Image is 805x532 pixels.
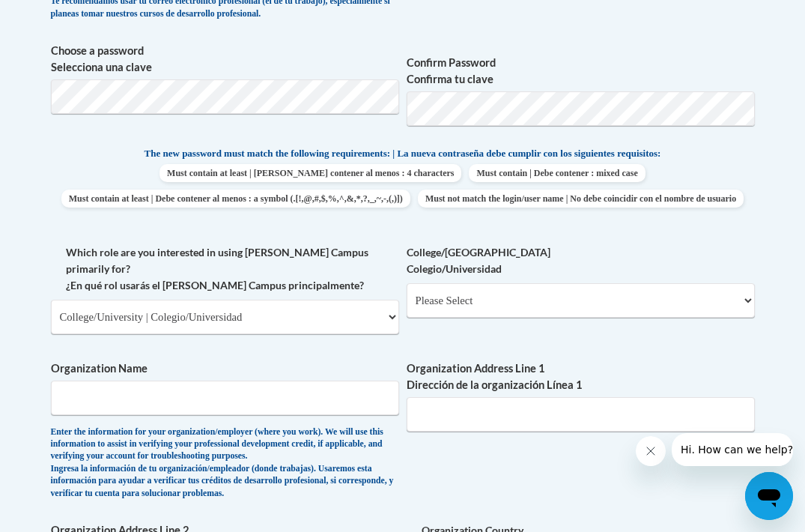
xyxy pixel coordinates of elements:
span: Must not match the login/user name | No debe coincidir con el nombre de usuario [418,190,744,208]
label: College/[GEOGRAPHIC_DATA] Colegio/Universidad [407,244,755,277]
input: Metadata input [51,381,399,415]
span: Must contain at least | Debe contener al menos : a symbol (.[!,@,#,$,%,^,&,*,?,_,~,-,(,)]) [61,190,410,208]
label: Organization Address Line 1 Dirección de la organización Línea 1 [407,360,755,393]
label: Choose a password Selecciona una clave [51,43,399,76]
div: Enter the information for your organization/employer (where you work). We will use this informati... [51,426,399,501]
span: The new password must match the following requirements: | La nueva contraseña debe cumplir con lo... [145,147,661,160]
label: Which role are you interested in using [PERSON_NAME] Campus primarily for? ¿En qué rol usarás el ... [51,244,399,294]
iframe: Close message [636,436,666,466]
iframe: Message from company [672,433,793,466]
span: Must contain | Debe contener : mixed case [469,164,645,182]
label: Confirm Password Confirma tu clave [407,55,755,88]
span: Must contain at least | [PERSON_NAME] contener al menos : 4 characters [160,164,461,182]
label: Organization Name [51,360,399,377]
iframe: Button to launch messaging window [745,472,793,520]
input: Metadata input [407,397,755,432]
